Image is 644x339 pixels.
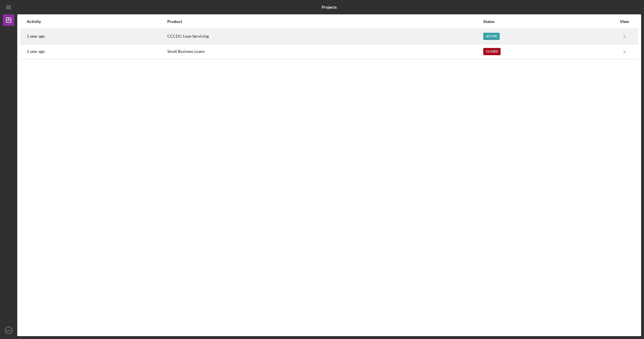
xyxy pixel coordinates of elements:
[167,45,482,59] div: Small Business Loans
[483,19,617,24] div: Status
[27,34,45,38] time: 2024-08-29 15:43
[27,19,167,24] div: Activity
[27,49,45,54] time: 2024-05-07 21:14
[483,33,500,40] div: Active
[167,19,482,24] div: Product
[322,5,337,9] b: Projects
[3,325,14,336] button: DH
[617,19,632,24] div: View
[7,329,11,332] text: DH
[167,29,482,44] div: CCCDC Loan Servicing
[483,48,501,55] div: Closed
